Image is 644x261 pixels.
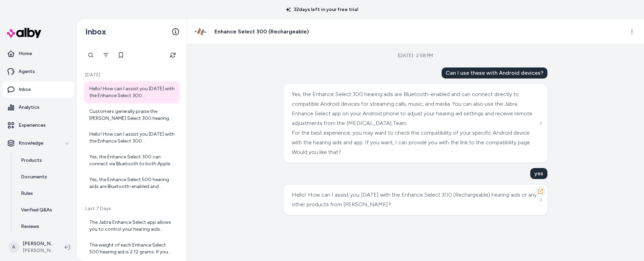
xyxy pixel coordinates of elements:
[292,128,537,157] div: For the best experience, you may want to check the compatibility of your specific Android device ...
[84,127,180,149] a: Hello! How can I assist you [DATE] with the Enhance Select 300 (Rechargeable) hearing aids or any...
[21,174,47,180] p: Documents
[19,86,31,93] p: Inbox
[8,242,19,253] span: A
[3,117,74,134] a: Experiences
[84,149,180,171] a: Yes, the Enhance Select 300 can connect via Bluetooth to both Apple and Android devices, allowing...
[292,90,537,128] div: Yes, the Enhance Select 300 hearing aids are Bluetooth-enabled and can connect directly to compat...
[3,81,74,98] a: Inbox
[14,218,74,235] a: Reviews
[3,63,74,80] a: Agents
[14,169,74,185] a: Documents
[4,236,59,258] button: A[PERSON_NAME][PERSON_NAME]
[89,108,176,122] div: Customers generally praise the [PERSON_NAME] Select 300 hearing aids for their discreet design, e...
[84,81,180,103] a: Hello! How can I assist you [DATE] with the Enhance Select 300 (Rechargeable) hearing aids or any...
[19,140,43,147] p: Knowledge
[14,185,74,202] a: Rules
[84,215,180,237] a: The Jabra Enhance Select app allows you to control your hearing aids directly from your mobile de...
[398,52,433,59] div: [DATE] · 2:58 PM
[536,119,545,127] button: See more
[84,205,180,212] p: Last 7 Days
[23,240,54,247] p: [PERSON_NAME]
[193,24,209,40] img: sku_es300_bronze.jpg
[84,72,180,79] p: [DATE]
[85,27,106,37] h2: Inbox
[21,223,39,230] p: Reviews
[292,190,537,209] div: Hello! How can I assist you [DATE] with the Enhance Select 300 (Rechargeable) hearing aids or any...
[282,6,362,13] p: 32 days left in your free trial
[19,104,40,111] p: Analytics
[214,28,309,36] h3: Enhance Select 300 (Rechargeable)
[3,45,74,62] a: Home
[89,85,176,99] div: Hello! How can I assist you [DATE] with the Enhance Select 300 (Rechargeable) hearing aids or any...
[14,152,74,169] a: Products
[21,190,33,197] p: Rules
[166,48,180,62] button: Refresh
[23,247,54,254] span: [PERSON_NAME]
[89,154,176,167] div: Yes, the Enhance Select 300 can connect via Bluetooth to both Apple and Android devices, allowing...
[84,172,180,194] a: Yes, the Enhance Select 500 hearing aids are Bluetooth-enabled and compatible with many smartphon...
[89,176,176,190] div: Yes, the Enhance Select 500 hearing aids are Bluetooth-enabled and compatible with many smartphon...
[442,67,547,79] div: Can I use these with Android devices?
[21,207,52,213] p: Verified Q&As
[14,202,74,218] a: Verified Q&As
[99,48,113,62] button: Filter
[3,135,74,152] button: Knowledge
[19,50,32,57] p: Home
[21,157,42,164] p: Products
[89,131,176,145] div: Hello! How can I assist you [DATE] with the Enhance Select 300 (Rechargeable) hearing aids or any...
[7,28,41,38] img: alby Logo
[89,242,176,255] div: The weight of each Enhance Select 500 hearing aid is 2.12 grams. If you have any more questions a...
[536,196,545,204] button: See more
[3,99,74,116] a: Analytics
[19,68,35,75] p: Agents
[530,168,547,179] div: yes
[89,219,176,233] div: The Jabra Enhance Select app allows you to control your hearing aids directly from your mobile de...
[84,104,180,126] a: Customers generally praise the [PERSON_NAME] Select 300 hearing aids for their discreet design, e...
[19,122,46,129] p: Experiences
